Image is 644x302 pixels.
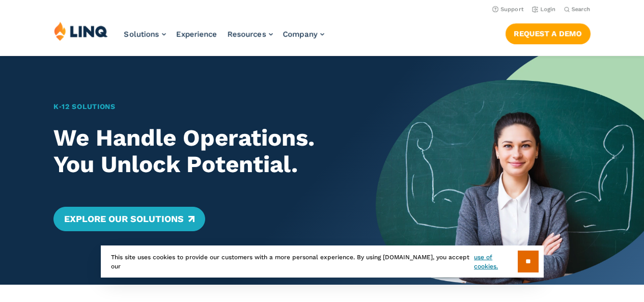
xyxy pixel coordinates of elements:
a: Request a Demo [506,23,591,44]
a: Experience [176,30,217,39]
nav: Button Navigation [506,21,591,44]
img: LINQ | K‑12 Software [54,21,108,41]
a: use of cookies. [474,253,517,271]
div: This site uses cookies to provide our customers with a more personal experience. By using [DOMAIN... [101,245,544,278]
a: Company [283,30,324,39]
nav: Primary Navigation [124,21,324,55]
a: Explore Our Solutions [53,207,205,231]
span: Resources [228,30,266,39]
a: Resources [228,30,273,39]
h2: We Handle Operations. You Unlock Potential. [53,125,349,178]
span: Company [283,30,318,39]
button: Open Search Bar [564,6,591,13]
span: Search [572,6,591,13]
h1: K‑12 Solutions [53,101,349,112]
a: Login [532,6,556,13]
a: Support [492,6,524,13]
span: Solutions [124,30,159,39]
img: Home Banner [376,56,644,285]
a: Solutions [124,30,166,39]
